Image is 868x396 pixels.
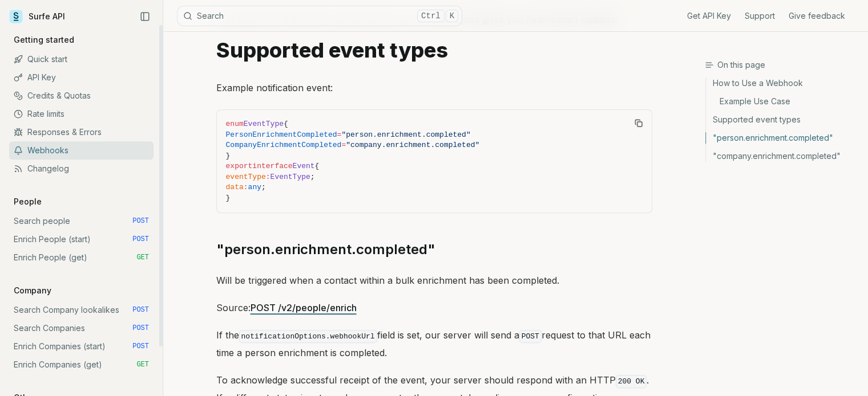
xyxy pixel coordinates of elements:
[252,162,292,170] span: interface
[9,160,154,178] a: Changelog
[789,10,845,22] a: Give feedback
[519,330,542,343] code: POST
[226,173,266,181] span: eventType
[346,141,479,149] span: "company.enrichment.completed"
[9,230,154,248] a: Enrich People (start) POST
[132,235,149,244] span: POST
[216,39,448,62] a: Supported event types
[216,240,435,259] a: "person.enrichment.completed"
[226,194,231,202] span: }
[132,324,149,333] span: POST
[9,8,65,25] a: Surfe API
[216,300,652,316] p: Source:
[226,130,337,139] span: PersonEnrichmentCompleted
[251,302,357,313] a: POST /v2/people/enrich
[706,147,859,162] a: "company.enrichment.completed"
[136,253,149,262] span: GET
[261,183,266,191] span: ;
[284,120,288,128] span: {
[315,162,320,170] span: {
[9,356,154,374] a: Enrich Companies (get) GET
[293,162,315,170] span: Event
[226,141,342,149] span: CompanyEnrichmentCompleted
[706,92,859,111] a: Example Use Case
[132,305,149,315] span: POST
[216,272,652,288] p: Will be triggered when a contact within a bulk enrichment has been completed.
[132,217,149,226] span: POST
[271,173,310,181] span: EventType
[706,77,859,92] a: How to Use a Webhook
[244,183,248,191] span: :
[9,212,154,230] a: Search people POST
[9,105,154,123] a: Rate limits
[226,120,244,128] span: enum
[9,248,154,267] a: Enrich People (get) GET
[248,183,261,191] span: any
[341,130,470,139] span: "person.enrichment.completed"
[226,152,231,160] span: }
[417,10,445,22] kbd: Ctrl
[9,285,56,296] p: Company
[337,130,342,139] span: =
[9,87,154,105] a: Credits & Quotas
[616,375,647,388] code: 200 OK
[706,129,859,147] a: "person.enrichment.completed"
[9,301,154,319] a: Search Company lookalikes POST
[9,196,46,207] p: People
[266,173,271,181] span: :
[132,342,149,351] span: POST
[706,111,859,129] a: Supported event types
[310,173,315,181] span: ;
[177,6,462,26] button: SearchCtrlK
[687,10,731,22] a: Get API Key
[136,360,149,369] span: GET
[136,8,154,25] button: Collapse Sidebar
[216,327,652,361] p: If the field is set, our server will send a request to that URL each time a person enrichment is ...
[239,330,377,343] code: notificationOptions.webhookUrl
[705,59,859,71] h3: On this page
[216,80,652,96] p: Example notification event:
[226,183,244,191] span: data
[9,68,154,87] a: API Key
[630,115,647,132] button: Copy Text
[9,50,154,68] a: Quick start
[9,123,154,141] a: Responses & Errors
[9,141,154,160] a: Webhooks
[9,337,154,356] a: Enrich Companies (start) POST
[9,34,79,46] p: Getting started
[9,319,154,337] a: Search Companies POST
[341,141,346,149] span: =
[226,162,253,170] span: export
[745,10,775,22] a: Support
[446,10,458,22] kbd: K
[244,120,284,128] span: EventType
